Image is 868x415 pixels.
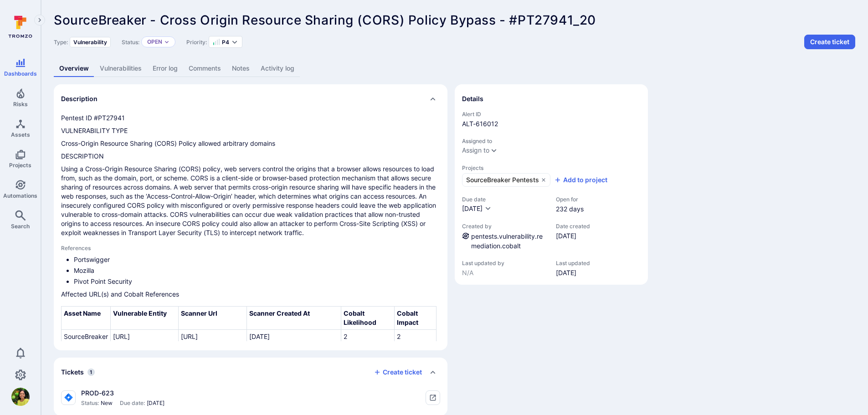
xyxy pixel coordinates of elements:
[122,39,139,46] span: Status:
[222,39,229,46] span: P4
[490,147,498,154] button: Expand dropdown
[462,196,547,203] span: Due date
[54,84,447,113] div: Collapse description
[54,12,596,28] span: SourceBreaker - Cross Origin Resource Sharing (CORS) Policy Bypass - #PT27941_20
[120,400,145,407] span: Due date:
[213,38,229,46] button: P4
[147,38,162,46] button: Open
[34,15,45,26] button: Expand navigation menu
[341,307,395,330] th: Cobalt Likelihood
[81,389,164,398] div: PROD-623
[11,388,30,406] img: ALm5wu2BjeO2WWyjViG-tix_7nG5hBAH0PhfaePoDigw=s96-c
[61,126,440,135] p: VULNERABILITY TYPE
[111,307,179,330] th: Vulnerable Entity
[462,164,641,171] span: Projects
[181,333,232,349] a: [URL][DOMAIN_NAME]
[54,60,855,77] div: Alert tabs
[11,388,30,406] div: Bhavana Paturi
[556,196,584,203] span: Open for
[462,260,547,266] span: Last updated by
[247,307,341,330] th: Scanner Created At
[62,330,111,353] td: SourceBreaker
[255,60,300,77] a: Activity log
[186,39,207,46] span: Priority:
[556,205,584,214] span: 232 days
[70,37,111,47] div: Vulnerability
[164,39,169,45] button: Expand dropdown
[556,260,590,266] span: Last updated
[556,231,590,241] span: [DATE]
[462,223,547,230] span: Created by
[4,70,37,77] span: Dashboards
[462,268,547,277] span: N/A
[94,60,147,77] a: Vulnerabilities
[341,330,395,353] td: 2
[462,173,550,187] a: SourceBreaker Pentests
[61,113,440,123] p: Pentest ID #PT27941
[74,256,110,263] a: Portswigger
[61,164,440,237] p: Using a Cross-Origin Resource Sharing (CORS) policy, web servers control the origins that a brows...
[74,266,94,274] a: Mozilla
[13,101,28,108] span: Risks
[54,358,447,387] div: Collapse
[247,330,341,353] td: [DATE] 18:55:47.392000+00:00
[179,307,247,330] th: Scanner Url
[466,175,539,184] span: SourceBreaker Pentests
[61,290,440,299] p: Affected URL(s) and Cobalt References
[36,16,43,24] i: Expand navigation menu
[11,223,30,230] span: Search
[462,147,489,154] button: Assign to
[226,60,255,77] a: Notes
[87,369,95,376] span: 1
[462,94,483,103] h2: Details
[231,38,238,46] button: Expand dropdown
[3,192,37,199] span: Automations
[556,268,590,277] span: [DATE]
[9,162,31,169] span: Projects
[455,84,648,285] section: details card
[61,152,440,161] p: DESCRIPTION
[462,119,641,128] span: ALT-616012
[101,400,113,407] span: New
[183,60,226,77] a: Comments
[62,307,111,330] th: Asset Name
[61,139,440,148] p: Cross-Origin Resource Sharing (CORS) Policy allowed arbitrary domains
[471,232,543,250] a: pentests.vulnerability.remediation.cobalt
[54,60,94,77] a: Overview
[74,277,132,285] a: Pivot Point Security
[556,223,590,230] span: Date created
[462,138,641,144] span: Assigned to
[554,175,607,184] button: Add to project
[54,39,68,46] span: Type:
[374,368,422,376] button: Create ticket
[804,35,855,49] button: Create ticket
[147,400,164,407] span: [DATE]
[462,196,547,214] div: Due date field
[11,131,30,138] span: Assets
[395,307,437,330] th: Cobalt Impact
[61,368,84,377] h2: Tickets
[462,205,483,212] span: [DATE]
[462,205,492,214] button: [DATE]
[147,60,183,77] a: Error log
[61,94,98,103] h2: Description
[61,245,440,251] h3: References
[81,400,99,407] span: Status:
[113,333,164,349] a: [URL][DOMAIN_NAME]
[462,111,641,118] span: Alert ID
[395,330,437,353] td: 2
